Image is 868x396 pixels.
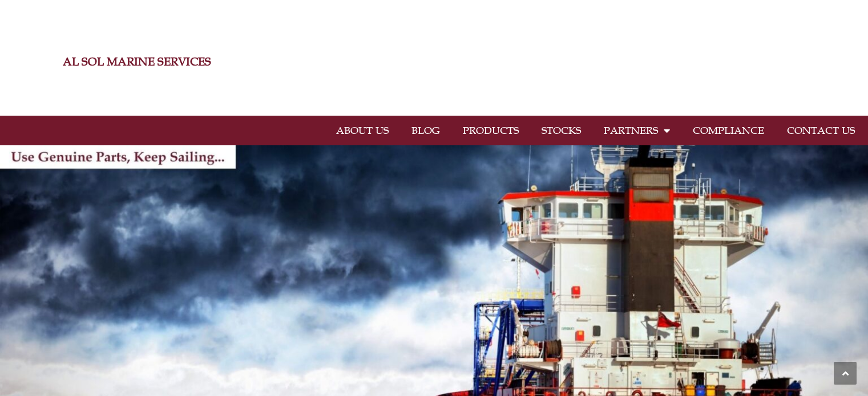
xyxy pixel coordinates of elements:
[530,117,592,144] a: STOCKS
[6,19,57,104] img: Alsolmarine-logo
[325,117,400,144] a: ABOUT US
[451,117,530,144] a: PRODUCTS
[681,117,776,144] a: COMPLIANCE
[834,362,857,385] a: Scroll to the top of the page
[776,117,866,144] a: CONTACT US
[63,55,211,68] a: AL SOL MARINE SERVICES
[592,117,681,144] a: PARTNERS
[400,117,451,144] a: BLOG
